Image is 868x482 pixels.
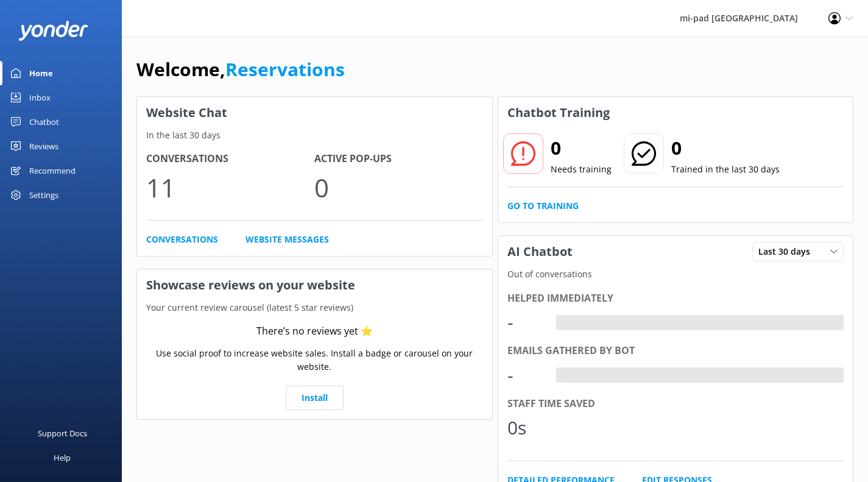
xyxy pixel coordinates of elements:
p: Out of conversations [498,268,853,281]
div: Home [29,61,53,85]
div: Emails gathered by bot [507,343,844,359]
span: Last 30 days [758,245,817,258]
div: Inbox [29,85,51,110]
div: Recommend [29,158,76,183]
p: In the last 30 days [137,129,492,142]
a: Reservations [225,57,345,82]
div: Settings [29,183,58,207]
p: 0 [314,167,482,208]
a: Go to Training [507,199,579,213]
div: Reviews [29,134,58,158]
h3: Showcase reviews on your website [137,269,492,301]
div: Helped immediately [507,291,844,307]
img: yonder-white-logo.png [18,21,88,41]
p: Needs training [551,163,612,176]
h4: Conversations [146,151,314,167]
p: 11 [146,167,314,208]
h4: Active Pop-ups [314,151,482,167]
h3: AI Chatbot [498,236,582,268]
div: 0s [507,413,544,442]
h3: Website Chat [137,97,492,129]
h3: Chatbot Training [498,97,619,129]
a: Install [286,386,344,410]
a: Conversations [146,233,218,246]
a: Website Messages [245,233,329,246]
p: Your current review carousel (latest 5 star reviews) [137,301,492,314]
div: Support Docs [38,421,87,445]
h2: 0 [671,133,780,163]
div: Staff time saved [507,396,844,412]
div: Chatbot [29,110,59,134]
h1: Welcome, [136,55,345,84]
h2: 0 [551,133,612,163]
div: Help [54,445,71,470]
p: Use social proof to increase website sales. Install a badge or carousel on your website. [146,347,483,374]
p: Trained in the last 30 days [671,163,780,176]
div: There’s no reviews yet ⭐ [256,324,373,339]
div: - [556,367,565,383]
div: - [556,315,565,331]
div: - [507,308,544,337]
div: - [507,361,544,390]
